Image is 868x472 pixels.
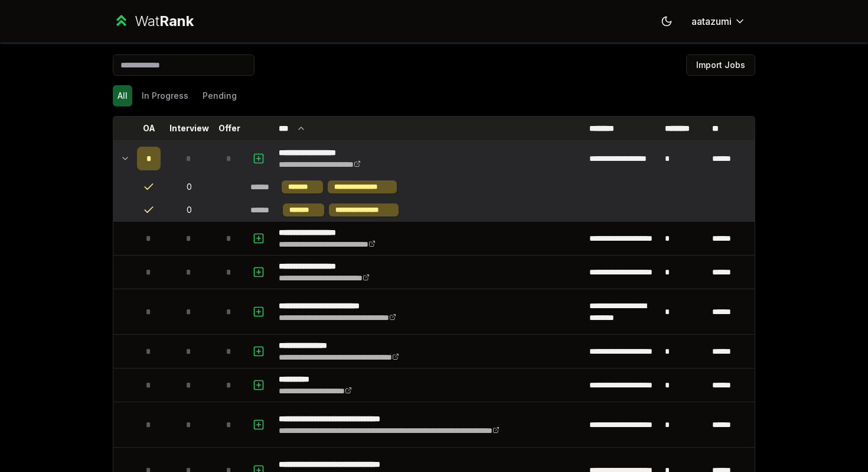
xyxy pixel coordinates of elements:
[165,176,213,198] td: 0
[169,122,209,134] p: Interview
[165,199,213,221] td: 0
[686,54,755,76] button: Import Jobs
[137,85,193,106] button: In Progress
[143,122,155,134] p: OA
[135,12,194,31] div: Wat
[113,12,194,31] a: WatRank
[682,11,755,32] button: aatazumi
[198,85,242,106] button: Pending
[159,12,194,30] span: Rank
[218,122,240,134] p: Offer
[691,14,732,28] span: aatazumi
[113,85,132,106] button: All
